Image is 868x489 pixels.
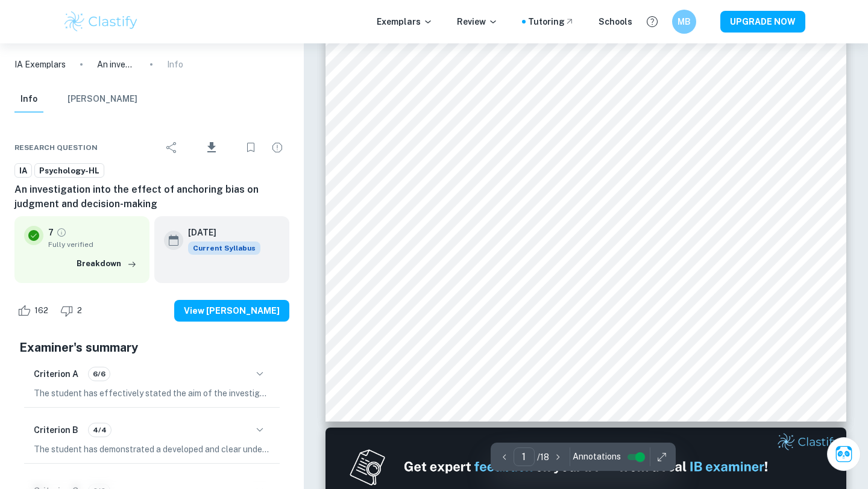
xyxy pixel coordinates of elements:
[642,11,662,32] button: Help and Feedback
[14,163,32,178] a: IA
[174,300,289,322] button: View [PERSON_NAME]
[57,301,89,320] div: Dislike
[188,241,260,255] span: Current Syllabus
[377,15,433,28] p: Exemplars
[48,239,140,250] span: Fully verified
[19,338,285,357] h5: Examiner's summary
[599,15,632,28] a: Schools
[827,437,861,471] button: Ask Clai
[71,305,89,317] span: 2
[678,15,691,28] h6: MB
[34,443,270,456] p: The student has demonstrated a developed and clear understanding of the research design, explaini...
[89,425,111,435] span: 4/4
[528,15,574,28] a: Tutoring
[188,241,260,255] div: This exemplar is based on the current syllabus. Feel free to refer to it for inspiration/ideas wh...
[720,11,805,33] button: UPGRADE NOW
[573,450,621,463] span: Annotations
[48,226,54,239] p: 7
[28,305,55,317] span: 162
[160,135,184,160] div: Share
[97,58,136,71] p: An investigation into the effect of anchoring bias on judgment and decision-making
[35,165,104,177] span: Psychology-HL
[265,135,289,160] div: Report issue
[68,86,137,113] button: [PERSON_NAME]
[74,255,140,273] button: Breakdown
[15,165,31,177] span: IA
[34,423,78,437] h6: Criterion B
[14,182,289,211] h6: An investigation into the effect of anchoring bias on judgment and decision-making
[34,163,104,178] a: Psychology-HL
[34,367,78,381] h6: Criterion A
[63,10,139,34] img: Clastify logo
[239,135,263,160] div: Bookmark
[14,58,66,71] a: IA Exemplars
[167,58,183,71] p: Info
[672,10,696,34] button: MB
[186,132,236,163] div: Download
[188,226,251,239] h6: [DATE]
[89,369,110,379] span: 6/6
[56,227,67,238] a: Grade fully verified
[537,450,549,464] p: / 18
[34,387,270,400] p: The student has effectively stated the aim of the investigation, providing a clear and concise ex...
[457,15,498,28] p: Review
[14,142,98,153] span: Research question
[14,301,55,320] div: Like
[14,86,43,113] button: Info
